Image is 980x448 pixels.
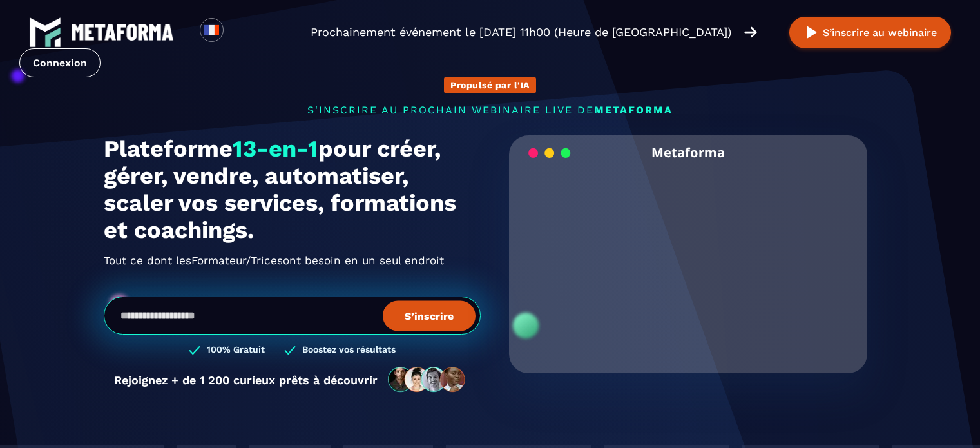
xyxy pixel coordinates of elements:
p: Rejoignez + de 1 200 curieux prêts à découvrir [114,373,378,387]
img: fr [204,22,220,38]
span: METAFORMA [594,104,673,116]
h3: 100% Gratuit [207,344,265,356]
img: play [803,24,820,41]
h2: Metaforma [651,135,725,170]
p: Prochainement événement le [DATE] 11h00 (Heure de [GEOGRAPHIC_DATA]) [311,23,731,41]
img: checked [189,344,200,356]
input: Search for option [235,24,244,40]
button: S’inscrire [383,300,476,331]
span: 13-en-1 [233,135,318,162]
button: S’inscrire au webinaire [789,17,951,48]
img: community-people [384,366,470,393]
img: checked [284,344,296,356]
h3: Boostez vos résultats [302,344,396,356]
img: logo [71,24,174,41]
h2: Tout ce dont les ont besoin en un seul endroit [104,250,481,271]
span: Formateur/Trices [191,250,283,271]
img: loading [528,147,571,159]
h1: Plateforme pour créer, gérer, vendre, automatiser, scaler vos services, formations et coachings. [104,135,481,244]
p: s'inscrire au prochain webinaire live de [104,104,877,116]
img: logo [29,16,61,48]
a: Connexion [19,48,101,77]
img: arrow-right [744,25,757,39]
div: Search for option [224,18,255,46]
video: Your browser does not support the video tag. [519,170,858,339]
